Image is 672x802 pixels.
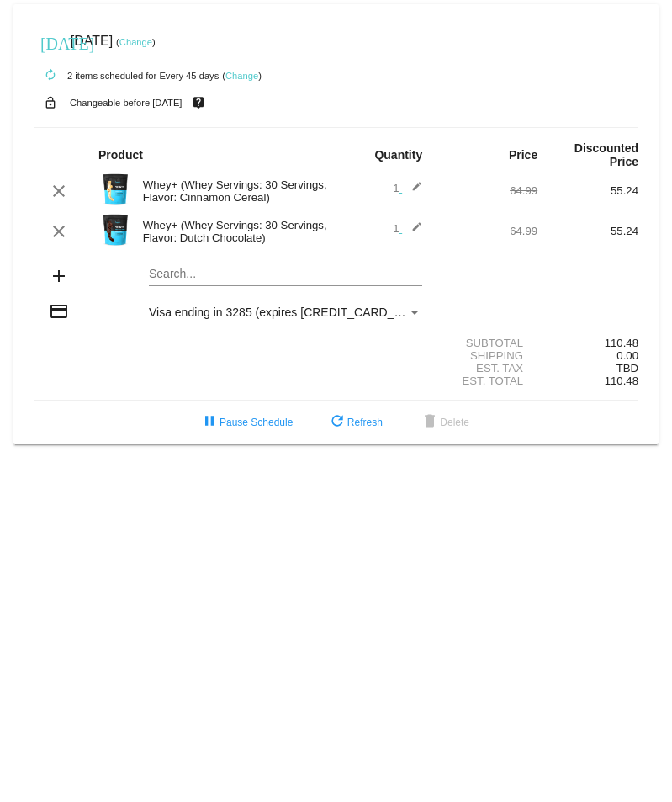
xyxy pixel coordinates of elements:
[402,181,422,201] mat-icon: edit
[149,268,422,281] input: Search...
[49,266,69,286] mat-icon: add
[70,98,183,108] small: Changeable before [DATE]
[135,178,336,204] div: Whey+ (Whey Servings: 30 Servings, Flavor: Cinnamon Cereal)
[437,225,537,237] div: 64.99
[374,148,422,162] strong: Quantity
[420,417,469,428] span: Delete
[199,417,293,428] span: Pause Schedule
[199,412,220,433] mat-icon: pause
[149,305,431,319] span: Visa ending in 3285 (expires [CREDIT_CARD_DATA])
[135,219,336,244] div: Whey+ (Whey Servings: 30 Servings, Flavor: Dutch Chocolate)
[40,32,61,52] mat-icon: [DATE]
[186,407,306,438] button: Pause Schedule
[537,337,638,349] div: 110.48
[314,407,396,438] button: Refresh
[34,71,219,81] small: 2 items scheduled for Every 45 days
[437,184,537,197] div: 64.99
[225,71,258,81] a: Change
[393,222,422,235] span: 1
[616,362,638,374] span: TBD
[393,182,422,194] span: 1
[98,148,143,162] strong: Product
[437,374,537,387] div: Est. Total
[574,141,638,168] strong: Discounted Price
[327,412,347,433] mat-icon: refresh
[49,301,69,321] mat-icon: credit_card
[437,337,537,349] div: Subtotal
[49,181,69,201] mat-icon: clear
[605,374,638,387] span: 110.48
[222,71,262,81] small: ( )
[327,417,383,428] span: Refresh
[406,407,483,438] button: Delete
[616,349,638,362] span: 0.00
[537,184,638,197] div: 55.24
[509,148,537,162] strong: Price
[40,92,61,114] mat-icon: lock_open
[98,213,132,247] img: Image-1-Carousel-Whey-2lb-Dutch-Chocolate-no-badge-Transp.png
[149,305,422,319] mat-select: Payment Method
[116,37,156,47] small: ( )
[437,362,537,374] div: Est. Tax
[98,173,132,206] img: Image-1-Carousel-Whey-2lb-Cin-Cereal-no-badge-Transp.png
[188,92,209,114] mat-icon: live_help
[40,66,61,86] mat-icon: autorenew
[402,221,422,242] mat-icon: edit
[537,225,638,237] div: 55.24
[119,37,152,47] a: Change
[437,349,537,362] div: Shipping
[420,412,440,433] mat-icon: delete
[49,221,69,242] mat-icon: clear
